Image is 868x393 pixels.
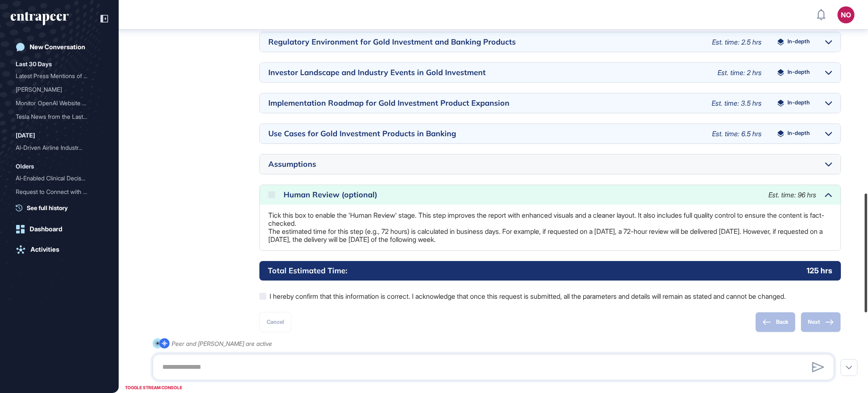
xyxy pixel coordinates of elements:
[16,69,96,83] div: Latest Press Mentions of ...
[712,38,762,46] span: Est. time: 2.5 hrs
[712,129,762,138] span: Est. time: 6.5 hrs
[11,12,69,25] div: entrapeer-logo
[16,110,103,124] div: Tesla News from the Last Two Weeks
[16,83,96,96] div: [PERSON_NAME]
[268,38,704,46] div: Regulatory Environment for Gold Investment and Banking Products
[16,203,108,212] a: See full history
[768,191,816,199] span: Est. time: 96 hrs
[787,130,810,137] span: In-depth
[16,59,52,69] div: Last 30 Days
[268,69,709,76] div: Investor Landscape and Industry Events in Gold Investment
[16,130,35,140] div: [DATE]
[16,185,103,199] div: Request to Connect with Curie
[16,141,103,154] div: AI-Driven Airline Industry Updates
[16,83,103,96] div: Reese
[172,338,272,349] div: Peer and [PERSON_NAME] are active
[11,241,108,258] a: Activities
[11,39,108,56] a: New Conversation
[268,265,347,276] h6: Total Estimated Time:
[712,99,762,107] span: Est. time: 3.5 hrs
[123,382,184,393] div: TOGGLE STREAM CONSOLE
[268,99,703,107] div: Implementation Roadmap for Gold Investment Product Expansion
[807,265,832,276] p: 125 hrs
[284,191,760,199] div: Human Review (optional)
[16,96,96,110] div: Monitor OpenAI Website Ac...
[787,69,810,76] span: In-depth
[11,221,108,238] a: Dashboard
[787,100,810,107] span: In-depth
[16,141,96,154] div: AI-Driven Airline Industr...
[787,39,810,45] span: In-depth
[837,6,854,23] button: NO
[259,291,841,302] label: I hereby confirm that this information is correct. I acknowledge that once this request is submit...
[16,185,96,199] div: Request to Connect with C...
[30,43,85,51] div: New Conversation
[31,246,59,253] div: Activities
[16,171,96,185] div: AI-Enabled Clinical Decis...
[268,160,817,168] div: Assumptions
[268,130,704,138] div: Use Cases for Gold Investment Products in Banking
[27,203,68,212] span: See full history
[16,69,103,83] div: Latest Press Mentions of OpenAI
[16,96,103,110] div: Monitor OpenAI Website Activity
[16,161,34,171] div: Olders
[718,68,762,77] span: Est. time: 2 hrs
[268,211,832,244] p: Tick this box to enable the 'Human Review' stage. This step improves the report with enhanced vis...
[16,171,103,185] div: AI-Enabled Clinical Decision Support Software for Infectious Disease Screening and AMR Program
[16,110,96,124] div: Tesla News from the Last ...
[30,225,62,233] div: Dashboard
